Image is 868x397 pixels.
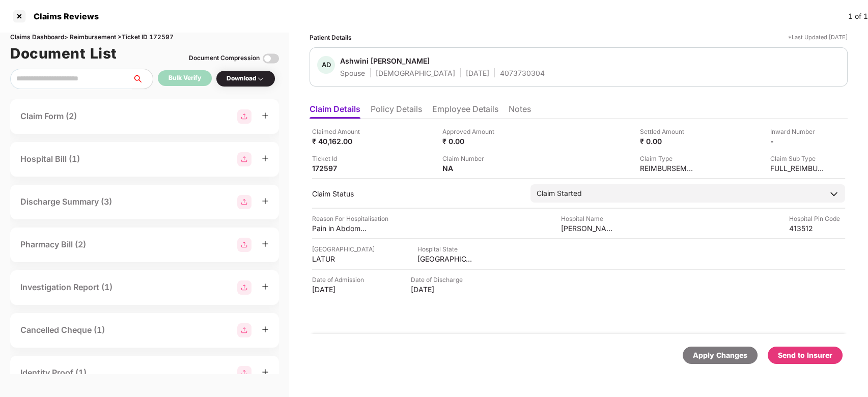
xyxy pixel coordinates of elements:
img: svg+xml;base64,PHN2ZyBpZD0iR3JvdXBfMjg4MTMiIGRhdGEtbmFtZT0iR3JvdXAgMjg4MTMiIHhtbG5zPSJodHRwOi8vd3... [237,280,251,295]
div: Hospital Pin Code [789,214,845,223]
div: ₹ 0.00 [442,136,498,146]
div: Pharmacy Bill (2) [20,238,86,251]
div: FULL_REIMBURSEMENT [770,163,826,173]
div: REIMBURSEMENT [640,163,696,173]
div: [PERSON_NAME][GEOGRAPHIC_DATA] [561,223,617,233]
li: Notes [509,104,531,119]
div: Discharge Summary (3) [20,195,112,208]
div: LATUR [312,254,368,264]
li: Claim Details [310,104,360,119]
div: - [770,136,826,146]
div: 413512 [789,223,845,233]
div: Claim Form (2) [20,110,77,123]
div: Date of Admission [312,275,368,285]
div: Spouse [340,68,365,78]
div: [DATE] [466,68,489,78]
div: Cancelled Cheque (1) [20,324,105,336]
div: Patient Details [310,33,352,42]
img: svg+xml;base64,PHN2ZyBpZD0iR3JvdXBfMjg4MTMiIGRhdGEtbmFtZT0iR3JvdXAgMjg4MTMiIHhtbG5zPSJodHRwOi8vd3... [237,195,251,209]
img: svg+xml;base64,PHN2ZyBpZD0iR3JvdXBfMjg4MTMiIGRhdGEtbmFtZT0iR3JvdXAgMjg4MTMiIHhtbG5zPSJodHRwOi8vd3... [237,323,251,337]
div: Reason For Hospitalisation [312,214,388,223]
div: [GEOGRAPHIC_DATA] [417,254,473,264]
div: AD [317,56,335,74]
div: Hospital State [417,244,473,254]
div: Hospital Bill (1) [20,153,80,165]
div: Claim Number [442,154,498,163]
div: ₹ 40,162.00 [312,136,368,146]
span: plus [262,368,269,376]
span: search [132,75,153,83]
div: [DEMOGRAPHIC_DATA] [376,68,455,78]
div: Document Compression [189,53,260,63]
span: plus [262,240,269,247]
div: Identity Proof (1) [20,366,87,379]
div: Apply Changes [693,350,747,361]
button: search [132,69,153,89]
div: [GEOGRAPHIC_DATA] [312,244,375,254]
img: svg+xml;base64,PHN2ZyBpZD0iR3JvdXBfMjg4MTMiIGRhdGEtbmFtZT0iR3JvdXAgMjg4MTMiIHhtbG5zPSJodHRwOi8vd3... [237,152,251,166]
div: Claims Reviews [27,11,99,21]
img: svg+xml;base64,PHN2ZyBpZD0iR3JvdXBfMjg4MTMiIGRhdGEtbmFtZT0iR3JvdXAgMjg4MTMiIHhtbG5zPSJodHRwOi8vd3... [237,109,251,124]
div: Hospital Name [561,214,617,223]
div: Ashwini [PERSON_NAME] [340,56,430,66]
div: NA [442,163,498,173]
div: Date of Discharge [411,275,467,285]
div: ₹ 0.00 [640,136,696,146]
div: Download [227,74,265,83]
div: [DATE] [312,285,368,294]
div: Approved Amount [442,127,498,136]
div: Claimed Amount [312,127,368,136]
div: Claim Started [537,188,582,199]
div: Settled Amount [640,127,696,136]
h1: Document List [10,42,117,65]
span: plus [262,112,269,119]
div: *Last Updated [DATE] [788,33,848,42]
span: plus [262,155,269,162]
div: Claims Dashboard > Reimbursement > Ticket ID 172597 [10,33,279,42]
img: downArrowIcon [829,189,839,199]
img: svg+xml;base64,PHN2ZyBpZD0iVG9nZ2xlLTMyeDMyIiB4bWxucz0iaHR0cDovL3d3dy53My5vcmcvMjAwMC9zdmciIHdpZH... [263,50,279,67]
img: svg+xml;base64,PHN2ZyBpZD0iR3JvdXBfMjg4MTMiIGRhdGEtbmFtZT0iR3JvdXAgMjg4MTMiIHhtbG5zPSJodHRwOi8vd3... [237,238,251,252]
span: plus [262,197,269,205]
div: Claim Sub Type [770,154,826,163]
div: 4073730304 [500,68,545,78]
div: Claim Type [640,154,696,163]
div: Bulk Verify [169,73,201,83]
img: svg+xml;base64,PHN2ZyBpZD0iRHJvcGRvd24tMzJ4MzIiIHhtbG5zPSJodHRwOi8vd3d3LnczLm9yZy8yMDAwL3N2ZyIgd2... [257,75,265,83]
div: Investigation Report (1) [20,281,113,294]
div: Inward Number [770,127,826,136]
div: [DATE] [411,285,467,294]
span: plus [262,283,269,290]
div: Send to Insurer [778,350,832,361]
div: Ticket Id [312,154,368,163]
div: Claim Status [312,189,520,198]
div: Pain in Abdomen [312,223,368,233]
img: svg+xml;base64,PHN2ZyBpZD0iR3JvdXBfMjg4MTMiIGRhdGEtbmFtZT0iR3JvdXAgMjg4MTMiIHhtbG5zPSJodHRwOi8vd3... [237,366,251,380]
span: plus [262,326,269,333]
div: 1 of 1 [848,11,868,22]
div: 172597 [312,163,368,173]
li: Policy Details [371,104,422,119]
li: Employee Details [432,104,498,119]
